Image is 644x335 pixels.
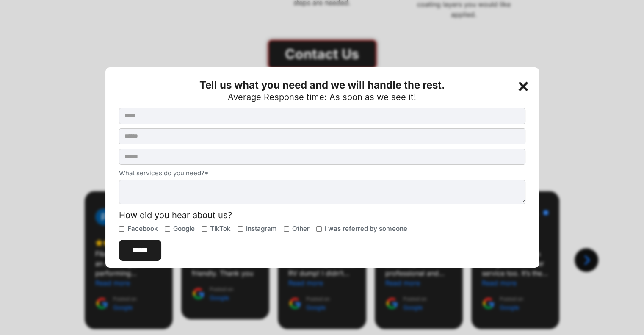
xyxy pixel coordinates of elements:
[165,226,170,232] input: Google
[202,226,207,232] input: TikTok
[292,224,310,233] span: Other
[246,224,277,233] span: Instagram
[119,226,124,232] input: Facebook
[119,108,525,261] form: Contact Us Button Form (Homepage)
[284,226,289,232] input: Other
[316,226,322,232] input: I was referred by someone
[119,169,525,177] label: What services do you need?*
[238,226,243,232] input: Instagram
[325,224,407,233] span: I was referred by someone
[119,211,525,219] div: How did you hear about us?
[199,79,445,91] strong: Tell us what you need and we will handle the rest.
[127,224,158,233] span: Facebook
[210,224,231,233] span: TikTok
[516,76,533,93] div: +
[173,224,195,233] span: Google
[228,93,416,101] div: Average Response time: As soon as we see it!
